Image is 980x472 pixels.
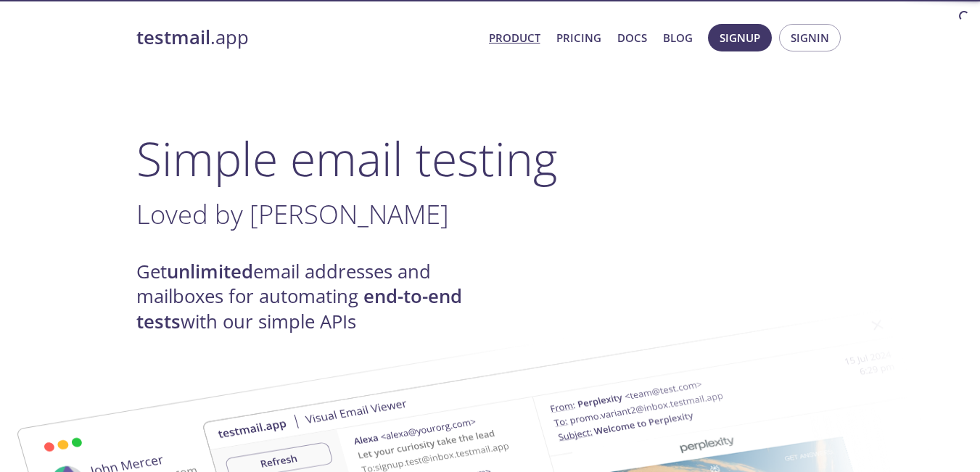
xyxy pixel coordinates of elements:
[167,259,253,284] strong: unlimited
[663,28,693,47] a: Blog
[136,25,477,50] a: testmail.app
[779,24,841,51] button: Signin
[136,25,210,50] strong: testmail
[489,28,540,47] a: Product
[136,196,449,232] span: Loved by [PERSON_NAME]
[617,28,647,47] a: Docs
[791,28,829,47] span: Signin
[136,260,490,334] h4: Get email addresses and mailboxes for automating with our simple APIs
[720,28,760,47] span: Signup
[708,24,772,51] button: Signup
[136,131,844,186] h1: Simple email testing
[556,28,601,47] a: Pricing
[136,283,462,334] strong: end-to-end tests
